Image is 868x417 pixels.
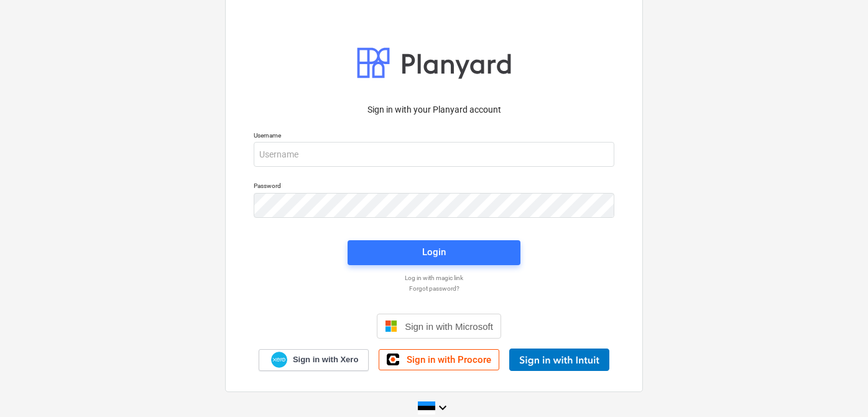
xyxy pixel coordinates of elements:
[379,349,499,370] a: Sign in with Procore
[407,354,491,365] span: Sign in with Procore
[254,142,614,167] input: Username
[435,400,450,415] i: keyboard_arrow_down
[385,320,397,332] img: Microsoft logo
[271,352,287,368] img: Xero logo
[254,182,614,192] p: Password
[254,131,614,142] p: Username
[348,240,520,265] button: Login
[247,284,621,293] a: Forgot password?
[293,354,358,365] span: Sign in with Xero
[247,274,621,282] a: Log in with magic link
[422,244,446,260] div: Login
[405,321,493,332] span: Sign in with Microsoft
[259,349,369,371] a: Sign in with Xero
[254,103,614,116] p: Sign in with your Planyard account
